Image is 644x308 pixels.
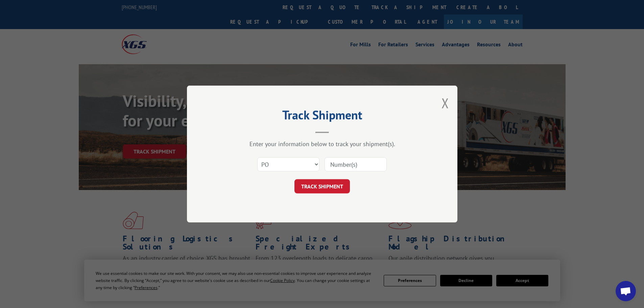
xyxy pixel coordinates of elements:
button: Close modal [442,94,449,112]
h2: Track Shipment [221,110,424,123]
div: Open chat [616,281,636,301]
button: TRACK SHIPMENT [294,179,350,193]
div: Enter your information below to track your shipment(s). [221,140,424,148]
input: Number(s) [325,157,387,171]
